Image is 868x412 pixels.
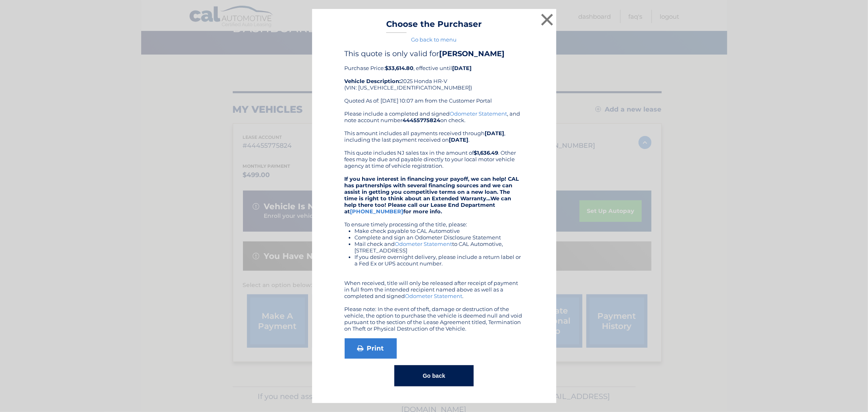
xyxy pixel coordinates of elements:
[355,241,524,254] li: Mail check and to CAL Automotive, [STREET_ADDRESS]
[345,175,519,215] strong: If you have interest in financing your payoff, we can help! CAL has partnerships with several fin...
[355,234,524,241] li: Complete and sign an Odometer Disclosure Statement
[386,19,482,33] h3: Choose the Purchaser
[350,208,404,215] a: [PHONE_NUMBER]
[485,130,505,136] b: [DATE]
[345,110,524,332] div: Please include a completed and signed , and note account number on check. This amount includes al...
[474,149,498,156] b: $1,636.49
[453,65,472,71] b: [DATE]
[449,136,469,143] b: [DATE]
[411,36,457,43] a: Go back to menu
[355,254,524,267] li: If you desire overnight delivery, please include a return label or a Fed Ex or UPS account number.
[403,117,441,123] b: 44455775824
[355,228,524,234] li: Make check payable to CAL Automotive
[345,338,397,359] a: Print
[405,293,463,299] a: Odometer Statement
[385,65,414,71] b: $33,614.80
[345,49,524,110] div: Purchase Price: , effective until 2025 Honda HR-V (VIN: [US_VEHICLE_IDENTIFICATION_NUMBER]) Quote...
[450,110,507,117] a: Odometer Statement
[345,49,524,58] h4: This quote is only valid for
[345,78,401,84] strong: Vehicle Description:
[439,49,505,58] b: [PERSON_NAME]
[395,241,453,247] a: Odometer Statement
[394,365,474,386] button: Go back
[539,11,555,28] button: ×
